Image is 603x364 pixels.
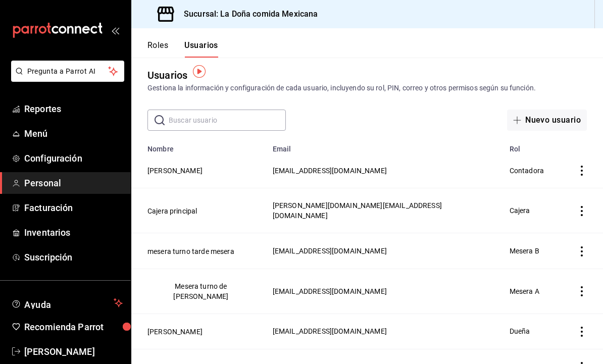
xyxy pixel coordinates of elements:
[131,139,267,153] th: Nombre
[24,102,123,116] span: Reportes
[147,68,187,83] div: Usuarios
[184,40,218,58] button: Usuarios
[577,206,587,216] button: actions
[147,327,203,337] button: [PERSON_NAME]
[273,167,387,175] span: [EMAIL_ADDRESS][DOMAIN_NAME]
[267,139,504,153] th: Email
[273,247,387,255] span: [EMAIL_ADDRESS][DOMAIN_NAME]
[24,297,110,309] span: Ayuda
[147,83,587,93] div: Gestiona la información y configuración de cada usuario, incluyendo su rol, PIN, correo y otros p...
[577,286,587,296] button: actions
[111,26,119,34] button: open_drawer_menu
[577,166,587,176] button: actions
[27,66,109,77] span: Pregunta a Parrot AI
[147,206,197,216] button: Cajera principal
[504,139,565,153] th: Rol
[193,65,206,78] img: Tooltip marker
[510,167,544,175] span: Contadora
[147,40,218,58] div: navigation tabs
[147,166,203,176] button: [PERSON_NAME]
[24,201,123,215] span: Facturación
[169,110,286,130] input: Buscar usuario
[176,8,318,20] h3: Sucursal: La Doña comida Mexicana
[24,226,123,239] span: Inventarios
[147,246,234,256] button: mesera turno tarde mesera
[273,287,387,295] span: [EMAIL_ADDRESS][DOMAIN_NAME]
[147,281,255,301] button: Mesera turno de [PERSON_NAME]
[510,287,539,295] span: Mesera A
[273,201,442,220] span: [PERSON_NAME][DOMAIN_NAME][EMAIL_ADDRESS][DOMAIN_NAME]
[273,327,387,335] span: [EMAIL_ADDRESS][DOMAIN_NAME]
[24,320,123,334] span: Recomienda Parrot
[24,176,123,190] span: Personal
[24,127,123,140] span: Menú
[510,206,530,215] span: Cajera
[510,247,539,255] span: Mesera B
[510,327,530,335] span: Dueña
[24,345,123,358] span: [PERSON_NAME]
[24,151,123,165] span: Configuración
[24,250,123,264] span: Suscripción
[507,110,587,131] button: Nuevo usuario
[147,40,168,58] button: Roles
[577,246,587,256] button: actions
[577,327,587,337] button: actions
[11,61,124,82] button: Pregunta a Parrot AI
[7,73,124,84] a: Pregunta a Parrot AI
